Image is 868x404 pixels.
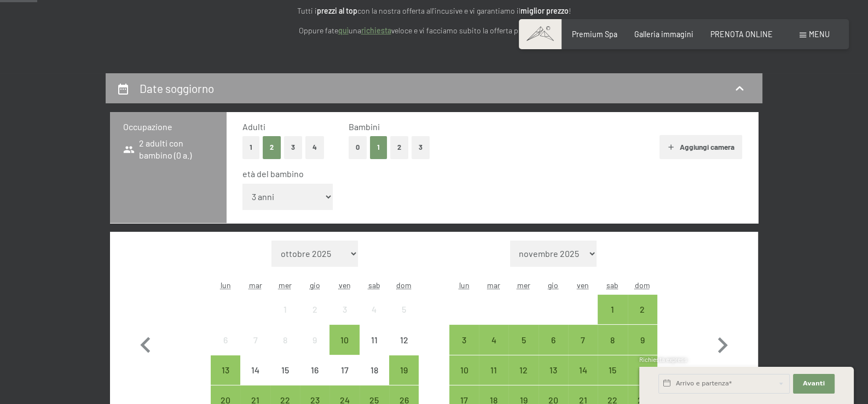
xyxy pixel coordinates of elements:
[508,325,538,354] div: Wed Nov 05 2025
[390,366,418,393] div: 19
[140,81,214,95] h2: Date soggiorno
[389,325,419,354] div: Sun Oct 12 2025
[598,295,627,324] div: Sat Nov 01 2025
[212,366,239,393] div: 13
[242,136,259,159] button: 1
[270,355,300,385] div: arrivo/check-in non effettuabile
[329,325,359,354] div: arrivo/check-in possibile
[300,355,329,385] div: Thu Oct 16 2025
[361,305,388,332] div: 4
[241,366,269,393] div: 14
[368,280,380,290] abbr: sabato
[211,355,240,385] div: Mon Oct 13 2025
[634,30,693,39] a: Galleria immagini
[240,355,270,385] div: arrivo/check-in non effettuabile
[568,325,598,354] div: Fri Nov 07 2025
[577,280,589,290] abbr: venerdì
[240,325,270,354] div: arrivo/check-in non effettuabile
[606,280,618,290] abbr: sabato
[249,280,262,290] abbr: martedì
[389,355,419,385] div: Sun Oct 19 2025
[449,355,479,385] div: Mon Nov 10 2025
[211,325,240,354] div: arrivo/check-in non effettuabile
[520,6,569,15] strong: miglior prezzo
[508,325,538,354] div: arrivo/check-in possibile
[242,168,733,180] div: età del bambino
[370,136,387,159] button: 1
[270,325,300,354] div: arrivo/check-in non effettuabile
[349,121,380,132] span: Bambini
[572,30,617,39] a: Premium Spa
[317,6,357,15] strong: prezzi al top
[240,325,270,354] div: Tue Oct 07 2025
[412,136,430,159] button: 3
[389,325,419,354] div: arrivo/check-in non effettuabile
[629,305,656,332] div: 2
[508,355,538,385] div: arrivo/check-in possibile
[389,295,419,324] div: Sun Oct 05 2025
[123,137,213,162] span: 2 adulti con bambino (0 a.)
[598,295,627,324] div: arrivo/check-in possibile
[628,295,657,324] div: Sun Nov 02 2025
[211,355,240,385] div: arrivo/check-in possibile
[548,280,558,290] abbr: giovedì
[361,366,388,393] div: 18
[360,355,389,385] div: arrivo/check-in non effettuabile
[360,325,389,354] div: arrivo/check-in non effettuabile
[628,295,657,324] div: arrivo/check-in possibile
[331,336,358,363] div: 10
[449,325,479,354] div: Mon Nov 03 2025
[300,355,329,385] div: arrivo/check-in non effettuabile
[568,325,598,354] div: arrivo/check-in possibile
[599,336,626,363] div: 8
[271,366,299,393] div: 15
[240,355,270,385] div: Tue Oct 14 2025
[193,25,675,37] p: Oppure fate una veloce e vi facciamo subito la offerta piacevole. Grazie
[361,26,391,35] a: richiesta
[263,136,281,159] button: 2
[360,325,389,354] div: Sat Oct 11 2025
[479,355,508,385] div: Tue Nov 11 2025
[508,355,538,385] div: Wed Nov 12 2025
[540,366,567,393] div: 13
[568,355,598,385] div: Fri Nov 14 2025
[360,295,389,324] div: Sat Oct 04 2025
[809,30,830,39] span: Menu
[271,336,299,363] div: 8
[279,280,292,290] abbr: mercoledì
[710,30,773,39] a: PRENOTA ONLINE
[568,355,598,385] div: arrivo/check-in possibile
[390,336,418,363] div: 12
[539,355,568,385] div: Thu Nov 13 2025
[270,355,300,385] div: Wed Oct 15 2025
[270,325,300,354] div: Wed Oct 08 2025
[361,336,388,363] div: 11
[449,355,479,385] div: arrivo/check-in possibile
[803,379,825,388] span: Avanti
[569,336,597,363] div: 7
[221,280,231,290] abbr: lunedì
[271,305,299,332] div: 1
[349,136,367,159] button: 0
[598,325,627,354] div: arrivo/check-in possibile
[659,135,742,159] button: Aggiungi camera
[449,325,479,354] div: arrivo/check-in possibile
[487,280,500,290] abbr: martedì
[396,280,412,290] abbr: domenica
[628,325,657,354] div: arrivo/check-in possibile
[635,280,650,290] abbr: domenica
[459,280,469,290] abbr: lunedì
[270,295,300,324] div: arrivo/check-in non effettuabile
[480,336,507,363] div: 4
[628,355,657,385] div: Sun Nov 16 2025
[510,336,537,363] div: 5
[629,366,656,393] div: 16
[389,355,419,385] div: arrivo/check-in possibile
[301,336,328,363] div: 9
[539,325,568,354] div: arrivo/check-in possibile
[300,295,329,324] div: Thu Oct 02 2025
[450,366,478,393] div: 10
[510,366,537,393] div: 12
